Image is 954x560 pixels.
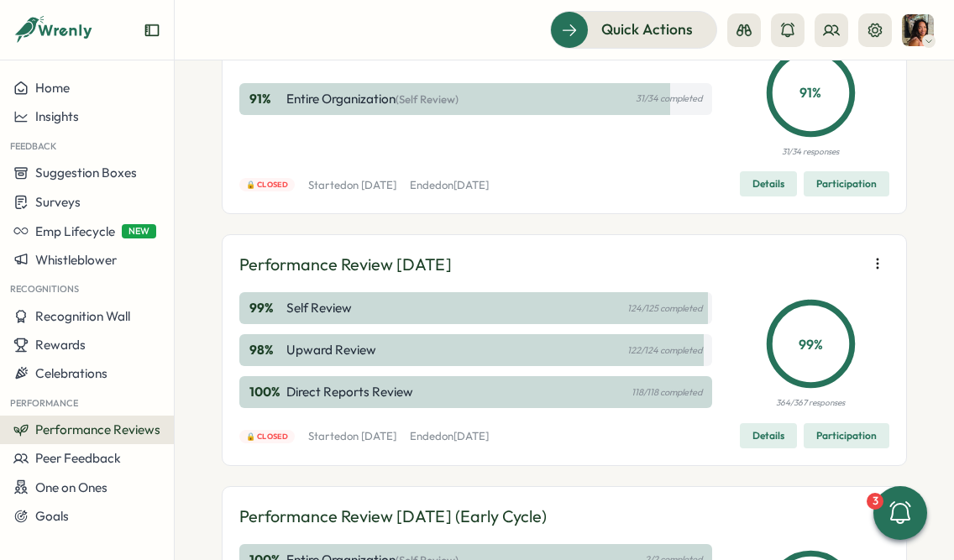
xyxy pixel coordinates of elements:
button: Details [740,423,797,448]
p: 122/124 completed [627,345,702,356]
span: Quick Actions [601,18,693,40]
img: Viveca Riley [902,14,934,46]
span: Rewards [35,337,86,353]
span: Recognition Wall [35,308,130,324]
p: Ended on [DATE] [410,429,489,444]
span: Participation [816,424,877,447]
button: Expand sidebar [144,22,160,39]
p: Direct Reports Review [286,383,413,401]
span: Participation [816,172,877,196]
p: 31/34 responses [782,145,839,159]
p: Ended on [DATE] [410,178,489,193]
p: Upward Review [286,341,376,359]
p: Started on [DATE] [308,178,396,193]
span: Emp Lifecycle [35,223,115,239]
p: Performance Review [DATE] [239,252,452,278]
span: 🔒 Closed [246,431,289,442]
p: 99 % [249,299,283,317]
span: Goals [35,508,69,524]
span: 🔒 Closed [246,179,289,191]
span: Suggestion Boxes [35,165,137,181]
p: 91 % [249,90,283,108]
span: Insights [35,108,79,124]
span: Details [752,424,784,447]
p: 100 % [249,383,283,401]
button: 3 [873,486,927,540]
span: Performance Reviews [35,421,160,437]
p: 118/118 completed [632,387,702,398]
span: Peer Feedback [35,450,121,466]
span: Home [35,80,70,96]
p: 91 % [770,82,852,103]
p: 98 % [249,341,283,359]
span: Whistleblower [35,252,117,268]
button: Participation [804,423,889,448]
p: Started on [DATE] [308,429,396,444]
button: Participation [804,171,889,196]
button: Details [740,171,797,196]
p: 99 % [770,333,852,354]
p: Self Review [286,299,352,317]
button: Quick Actions [550,11,717,48]
span: Celebrations [35,365,107,381]
span: (Self Review) [396,92,459,106]
span: Details [752,172,784,196]
div: 3 [867,493,883,510]
p: 124/125 completed [627,303,702,314]
span: Surveys [35,194,81,210]
span: NEW [122,224,156,238]
p: Performance Review [DATE] (Early Cycle) [239,504,547,530]
span: One on Ones [35,479,107,495]
p: 31/34 completed [636,93,702,104]
p: Entire Organization [286,90,459,108]
p: 364/367 responses [776,396,845,410]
